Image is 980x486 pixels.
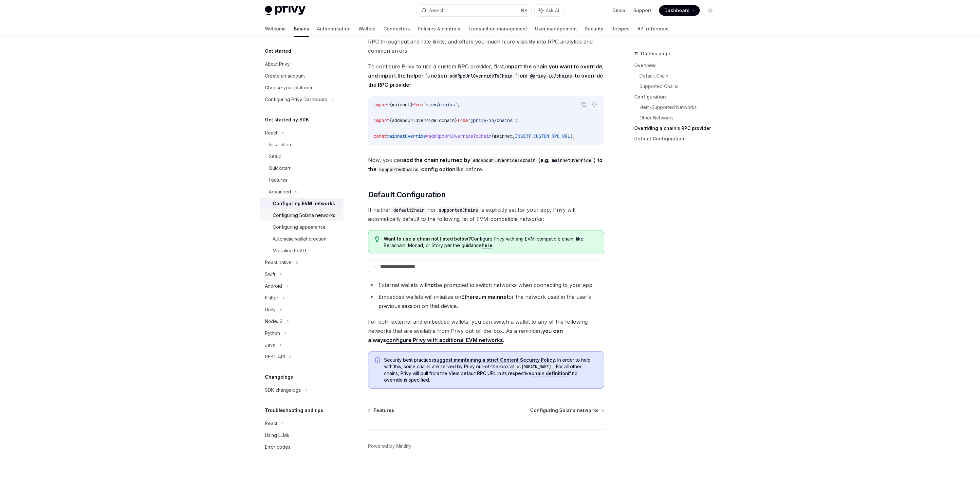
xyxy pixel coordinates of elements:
li: External wallets will be prompted to switch networks when connecting to your app. [368,280,604,290]
div: Configuring Privy Dashboard [265,96,327,103]
h5: Troubleshooting and tips [265,406,323,414]
div: Using LLMs [265,431,289,439]
a: Authentication [317,21,351,37]
button: Copy the contents from the code block [580,100,588,109]
div: Search... [429,7,448,14]
code: addRpcUrlOverrideToChain [470,157,538,164]
button: Ask AI [535,5,564,16]
a: Create an account [260,70,343,82]
div: About Privy [265,60,290,68]
span: Ask AI [546,7,559,14]
span: ; [457,102,460,108]
div: Create an account [265,72,305,80]
div: Advanced [269,188,291,196]
a: chain definition [531,370,568,376]
a: Configuration [634,92,721,102]
div: Configuring EVM networks [273,200,335,207]
img: light logo [265,6,305,15]
strong: Ethereum mainnet [461,294,508,300]
a: Setup [260,151,343,162]
a: configure Privy with additional EVM networks [386,337,503,344]
strong: import the chain you want to override, and import the helper function from to override the RPC pr... [368,63,604,88]
div: SDK changelogs [265,386,301,394]
span: { [389,117,392,123]
span: , [512,133,515,139]
a: Recipes [611,21,630,37]
span: mainnetOverride [387,133,426,139]
div: Quickstart [269,164,290,172]
a: Dashboard [659,5,700,16]
h5: Get started by SDK [265,116,309,124]
div: Features [269,176,287,184]
a: Wallets [359,21,376,37]
a: Policies & controls [418,21,460,37]
div: Choose your platform [265,84,312,92]
a: viem-Supported Networks [639,102,721,113]
a: Connectors [383,21,410,37]
a: Installation [260,139,343,151]
a: Other Networks [639,113,721,123]
span: ⌘ K [521,8,527,13]
a: Migrating to 2.0 [260,245,343,257]
div: Configuring appearance [273,223,326,231]
span: mainnet [392,102,410,108]
div: Migrating to 2.0 [273,247,306,255]
button: Toggle dark mode [705,5,715,16]
div: Python [265,329,280,337]
a: About Privy [260,58,343,70]
a: Features [369,407,394,414]
span: Now, you can like before. [368,155,604,174]
a: Quickstart [260,162,343,174]
span: from [457,117,468,123]
span: mainnet [494,133,512,139]
span: addRpcUrlOverrideToChain [429,133,491,139]
div: Configuring Solana networks [273,211,335,219]
code: supportedChains [436,207,481,214]
a: Automatic wallet creation [260,233,343,245]
div: Installation [269,141,291,149]
button: Search...⌘K [417,5,531,16]
a: User management [535,21,577,37]
div: NodeJS [265,317,283,325]
a: Demo [612,7,625,14]
h5: Get started [265,47,291,55]
span: ( [491,133,494,139]
span: '@privy-io/chains' [468,117,515,123]
span: const [374,133,387,139]
span: Features [374,407,394,414]
div: Flutter [265,294,278,302]
span: INSERT_CUSTOM_RPC_URL [515,133,570,139]
strong: add the chain returned by (e.g. ) to the config option [368,157,602,172]
a: Configuring EVM networks [260,198,343,209]
svg: Tip [375,236,379,242]
span: addRpcUrlOverrideToChain [392,117,455,123]
div: React [265,420,277,427]
a: Overview [634,60,721,71]
span: import [374,102,389,108]
a: Choose your platform [260,82,343,94]
div: Error codes [265,443,290,451]
div: REST API [265,353,285,361]
code: supportedChains [377,166,421,173]
strong: not [427,282,436,288]
a: Configuring Solana networks [260,209,343,221]
div: Setup [269,153,282,160]
span: { [389,102,392,108]
svg: Info [375,357,381,364]
span: For both external and embedded wallets, you can switch a wallet to any of the following networks ... [368,317,604,345]
code: @privy-io/chains [527,72,575,80]
div: Automatic wallet creation [273,235,326,243]
a: Basics [294,21,309,37]
a: Features [260,174,343,186]
button: Ask AI [590,100,599,109]
a: Security [585,21,603,37]
span: If neither nor is explicitly set for your app, Privy will automatically default to the following ... [368,205,604,224]
span: ; [515,117,518,123]
div: Swift [265,270,275,278]
a: Default Configuration [634,134,721,144]
span: = [426,133,429,139]
a: Error codes [260,441,343,453]
a: Powered by Mintlify [368,443,411,449]
span: ); [570,133,575,139]
span: Security best practices . In order to help with this, some chains are served by Privy out-of-the-... [384,357,597,383]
